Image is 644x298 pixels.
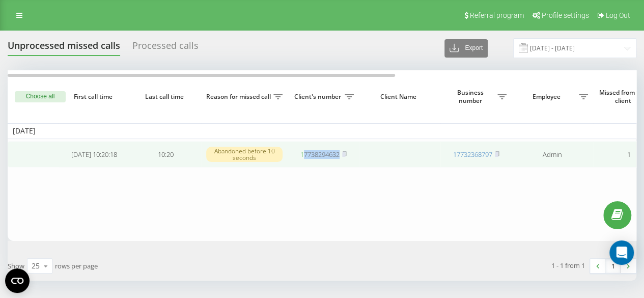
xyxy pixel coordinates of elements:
[67,93,122,101] span: First call time
[132,40,199,56] div: Processed calls
[512,141,593,168] td: Admin
[445,89,497,104] span: Business number
[542,11,589,19] span: Profile settings
[444,39,488,58] button: Export
[453,150,492,159] a: 17732368797
[206,147,283,162] div: Abandoned before 10 seconds
[606,11,630,19] span: Log Out
[517,93,579,101] span: Employee
[206,93,273,101] span: Reason for missed call
[293,93,345,101] span: Client's number
[59,141,130,168] td: [DATE] 10:20:18
[605,259,621,273] a: 1
[15,91,66,102] button: Choose all
[8,40,120,56] div: Unprocessed missed calls
[55,261,98,270] span: rows per page
[32,261,40,271] div: 25
[5,268,30,293] button: Open CMP widget
[300,150,340,159] a: 17738294632
[609,240,634,265] div: Open Intercom Messenger
[8,261,24,270] span: Show
[138,93,193,101] span: Last call time
[470,11,524,19] span: Referral program
[130,141,201,168] td: 10:20
[368,93,432,101] span: Client Name
[551,260,585,270] div: 1 - 1 from 1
